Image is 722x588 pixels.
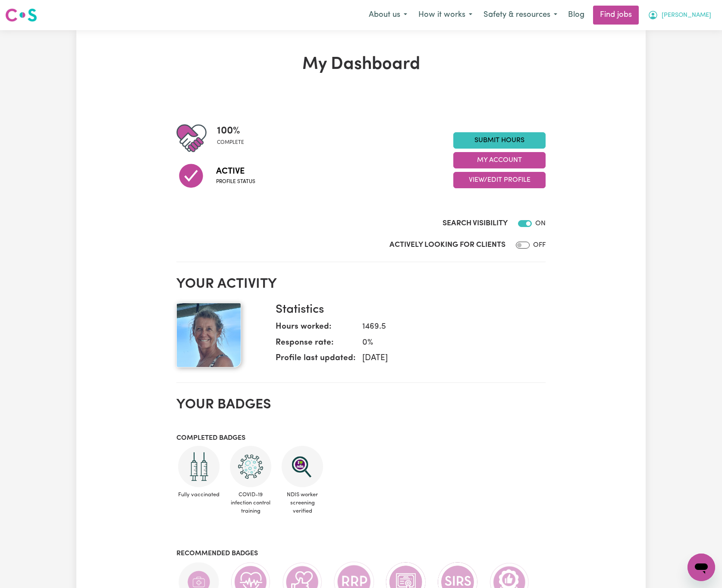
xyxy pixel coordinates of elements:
a: Careseekers logo [5,5,37,25]
h3: Recommended badges [176,550,546,558]
dt: Response rate: [276,337,355,353]
h2: Your activity [176,276,546,292]
dd: 0 % [355,337,539,349]
span: Fully vaccinated [176,487,221,502]
span: [PERSON_NAME] [662,11,711,20]
a: Find jobs [593,6,639,25]
dt: Profile last updated: [276,352,355,368]
dd: 1469.5 [355,321,539,333]
button: About us [363,6,413,24]
h3: Completed badges [176,434,546,442]
h2: Your badges [176,397,546,413]
div: Profile completeness: 100% [217,123,251,153]
button: My Account [642,6,717,24]
span: complete [217,139,244,146]
label: Search Visibility [443,218,508,229]
img: Careseekers logo [5,7,37,23]
a: Submit Hours [453,132,546,149]
img: CS Academy: COVID-19 Infection Control Training course completed [230,446,271,487]
label: Actively Looking for Clients [389,240,505,251]
span: Profile status [216,178,255,186]
a: Blog [563,6,590,25]
h3: Statistics [276,303,539,317]
button: View/Edit Profile [453,172,546,188]
span: NDIS worker screening verified [280,487,325,519]
img: Your profile picture [176,303,241,367]
img: NDIS Worker Screening Verified [282,446,323,487]
span: COVID-19 infection control training [228,487,273,519]
iframe: Button to launch messaging window [687,554,715,581]
dt: Hours worked: [276,321,355,337]
span: OFF [533,242,546,249]
span: Active [216,165,255,178]
span: 100 % [217,123,244,139]
img: Care and support worker has received 2 doses of COVID-19 vaccine [178,446,220,487]
button: My Account [453,152,546,168]
span: ON [535,220,546,227]
button: How it works [413,6,478,24]
h1: My Dashboard [176,54,546,75]
button: Safety & resources [478,6,563,24]
dd: [DATE] [355,352,539,365]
